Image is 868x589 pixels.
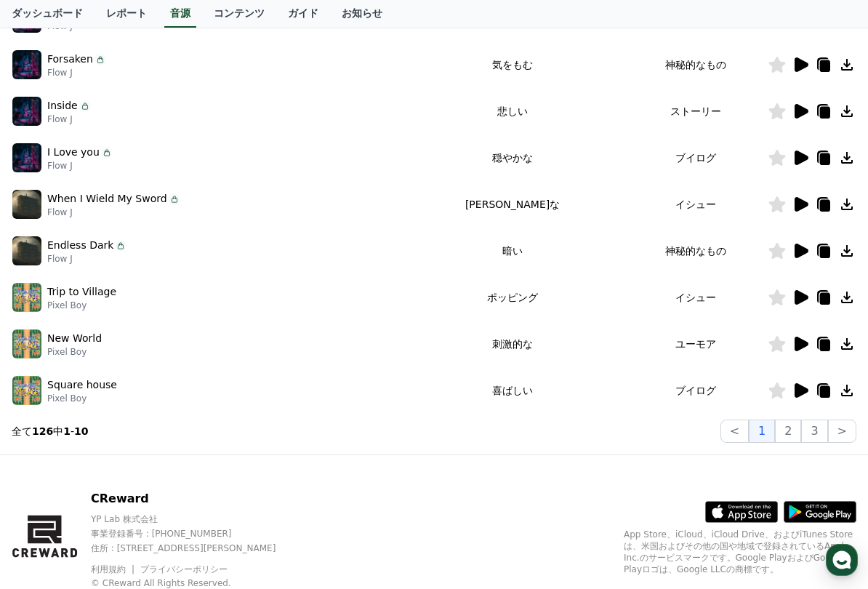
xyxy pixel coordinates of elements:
a: Messages [291,548,577,585]
td: 神秘的なもの [624,228,768,274]
td: ブイログ [624,135,768,181]
p: 全て 中 - [12,424,89,438]
td: 暗い [402,228,624,274]
img: music [12,190,41,219]
td: 刺激的な [402,321,624,367]
span: Home [134,570,161,582]
td: ユーモア [624,321,768,367]
td: [PERSON_NAME]な [402,181,624,228]
img: music [12,236,41,265]
a: Home [4,548,291,585]
strong: 126 [32,425,53,437]
p: Endless Dark [47,238,113,253]
td: ポッピング [402,274,624,321]
td: 喜ばしい [402,367,624,414]
p: App Store、iCloud、iCloud Drive、およびiTunes Storeは、米国およびその他の国や地域で登録されているApple Inc.のサービスマークです。Google P... [624,529,856,575]
strong: 1 [63,425,71,437]
p: Pixel Boy [47,300,116,311]
td: 悲しい [402,88,624,135]
td: 気をもむ [402,41,624,88]
img: music [12,283,41,312]
button: < [720,420,749,443]
a: プライバシーポリシー [140,564,228,574]
span: Messages [411,571,457,583]
p: Pixel Boy [47,393,117,404]
img: music [12,376,41,405]
p: Flow J [47,160,113,172]
p: YP Lab 株式会社 [91,513,301,525]
img: music [12,50,41,79]
p: Pixel Boy [47,346,102,358]
td: ストーリー [624,88,768,135]
strong: 10 [74,425,88,437]
a: Settings [577,548,864,585]
a: 利用規約 [91,564,137,574]
p: CReward [91,490,301,508]
p: Flow J [47,113,91,125]
p: Square house [47,377,117,393]
p: 住所 : [STREET_ADDRESS][PERSON_NAME] [91,542,301,554]
p: Flow J [47,67,106,79]
td: イシュー [624,274,768,321]
p: Inside [47,98,78,113]
p: 事業登録番号 : [PHONE_NUMBER] [91,528,301,540]
p: Forsaken [47,52,93,67]
td: 穏やかな [402,135,624,181]
button: 2 [775,420,801,443]
p: I Love you [47,145,100,160]
td: イシュー [624,181,768,228]
img: music [12,143,41,172]
p: When I Wield My Sword [47,191,167,207]
img: music [12,97,41,126]
button: > [828,420,856,443]
p: Flow J [47,207,180,218]
p: New World [47,331,102,346]
span: Settings [702,570,739,582]
button: 3 [801,420,827,443]
td: 神秘的なもの [624,41,768,88]
p: Trip to Village [47,284,116,300]
p: © CReward All Rights Reserved. [91,577,301,589]
p: Flow J [47,253,126,265]
img: music [12,329,41,358]
button: 1 [749,420,775,443]
td: ブイログ [624,367,768,414]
